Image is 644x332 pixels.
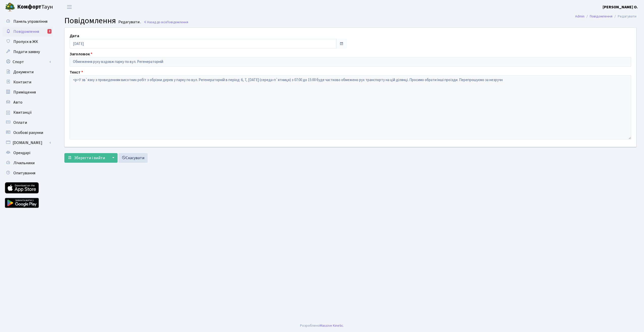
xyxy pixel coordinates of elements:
[13,170,35,176] span: Опитування
[70,51,92,57] label: Заголовок
[13,89,36,95] span: Приміщення
[13,79,31,85] span: Контакти
[13,69,34,75] span: Документи
[118,153,148,163] a: Скасувати
[47,29,51,34] div: 2
[3,77,53,87] a: Контакти
[3,148,53,158] a: Орендарі
[13,120,27,125] span: Оплати
[64,15,116,27] span: Повідомлення
[13,49,40,55] span: Подати заявку
[167,20,188,25] span: Повідомлення
[3,158,53,168] a: Лічильники
[3,67,53,77] a: Документи
[3,27,53,37] a: Повідомлення2
[70,33,79,39] label: Дата
[3,16,53,27] a: Панель управління
[17,3,53,11] span: Таун
[63,3,76,11] button: Переключити навігацію
[17,3,41,11] b: Комфорт
[612,14,636,19] li: Редагувати
[13,29,39,34] span: Повідомлення
[74,155,105,161] span: Зберегти і вийти
[3,107,53,117] a: Квитанції
[3,57,53,67] a: Спорт
[575,14,584,19] a: Admin
[590,14,612,19] a: Повідомлення
[3,47,53,57] a: Подати заявку
[3,168,53,178] a: Опитування
[13,110,32,115] span: Квитанції
[144,20,188,25] a: Назад до всіхПовідомлення
[300,323,344,328] div: Розроблено .
[13,100,22,105] span: Авто
[603,4,638,10] a: [PERSON_NAME] О.
[13,150,30,156] span: Орендарі
[13,160,35,166] span: Лічильники
[3,37,53,47] a: Пропуск в ЖК
[13,39,38,44] span: Пропуск в ЖК
[13,19,47,24] span: Панель управління
[568,11,644,22] nav: breadcrumb
[64,153,108,163] button: Зберегти і вийти
[3,117,53,128] a: Оплати
[320,323,343,328] a: Massive Kinetic
[70,75,631,139] textarea: <p>У зв`язку з проведенням висотних робіт з обрізки дерев у парку по вул. Регенераторній в період...
[13,130,43,135] span: Особові рахунки
[5,2,15,12] img: logo.png
[3,97,53,107] a: Авто
[117,20,141,25] small: Редагувати .
[3,87,53,97] a: Приміщення
[3,128,53,138] a: Особові рахунки
[70,69,83,75] label: Текст
[3,138,53,148] a: [DOMAIN_NAME]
